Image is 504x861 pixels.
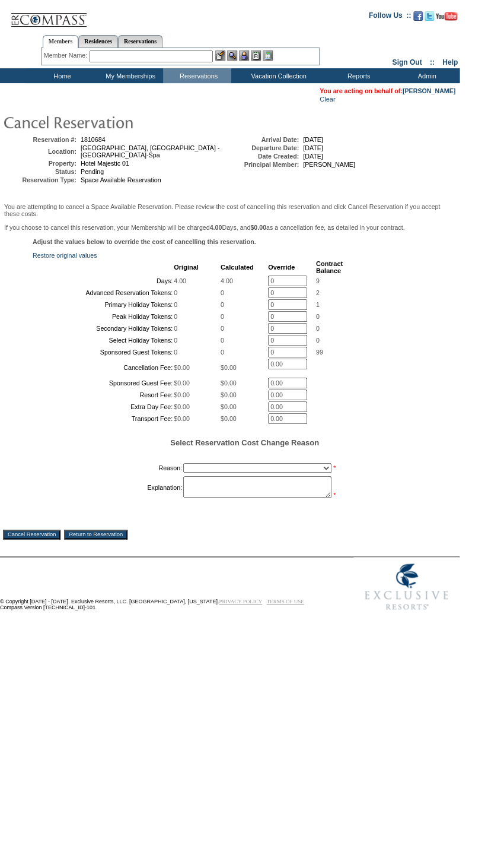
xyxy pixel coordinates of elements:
td: Reservation Type: [5,176,76,183]
td: Peak Holiday Tokens: [34,311,173,322]
a: Subscribe to our YouTube Channel [436,15,457,22]
span: 0 [174,313,177,320]
td: Select Holiday Tokens: [34,335,173,346]
span: $0.00 [221,379,237,387]
a: Restore original values [33,252,97,259]
a: PRIVACY POLICY [219,599,262,604]
span: 0 [221,349,224,356]
img: b_calculator.gif [263,50,273,61]
span: You are acting on behalf of: [320,87,455,94]
span: 1810684 [81,136,106,143]
td: Reason: [34,461,182,475]
td: Secondary Holiday Tokens: [34,323,173,334]
img: b_edit.gif [215,50,225,61]
a: TERMS OF USE [267,599,304,604]
a: Reservations [118,35,162,48]
td: My Memberships [95,68,163,83]
img: pgTtlCancelRes.gif [3,110,240,134]
span: [DATE] [303,136,323,143]
td: Extra Day Fee: [34,401,173,412]
b: Original [174,264,199,271]
span: 99 [316,349,323,356]
span: 0 [221,289,224,296]
img: Exclusive Resorts [353,557,460,616]
input: Cancel Reservation [3,530,60,539]
td: Reservations [163,68,231,83]
td: Explanation: [34,476,182,499]
span: 0 [221,313,224,320]
img: View [227,50,237,61]
a: Help [442,58,458,67]
td: Advanced Reservation Tokens: [34,287,173,298]
span: 0 [316,325,320,332]
td: Arrival Date: [228,136,299,143]
td: Vacation Collection [231,68,323,83]
td: Principal Member: [228,161,299,168]
input: Return to Reservation [64,530,127,539]
td: Home [27,68,95,83]
span: :: [430,58,435,67]
a: Clear [320,96,335,103]
span: Hotel Majestic 01 [81,160,129,167]
td: Date Created: [228,153,299,160]
span: 2 [316,289,320,296]
td: Sponsored Guest Tokens: [34,347,173,357]
td: Status: [5,168,76,175]
span: $0.00 [221,403,237,410]
span: 0 [174,349,177,356]
span: $0.00 [174,364,190,371]
span: Pending [81,168,104,175]
span: 0 [174,301,177,308]
p: If you choose to cancel this reservation, your Membership will be charged Days, and as a cancella... [4,224,455,231]
span: $0.00 [174,415,190,422]
b: 4.00 [210,224,222,231]
span: $0.00 [174,391,190,398]
span: 0 [221,301,224,308]
span: $0.00 [174,379,190,387]
img: Become our fan on Facebook [413,11,423,21]
img: Reservations [251,50,261,61]
span: [GEOGRAPHIC_DATA], [GEOGRAPHIC_DATA] - [GEOGRAPHIC_DATA]-Spa [81,144,219,159]
span: Space Available Reservation [81,176,161,183]
span: 0 [221,325,224,332]
span: 0 [316,337,320,344]
span: 0 [174,325,177,332]
td: Days: [34,276,173,286]
span: $0.00 [221,364,237,371]
img: Follow us on Twitter [425,11,434,21]
b: Calculated [221,264,254,271]
span: 1 [316,301,320,308]
img: Compass Home [10,3,87,27]
b: Adjust the values below to override the cost of cancelling this reservation. [33,238,256,245]
img: Impersonate [239,50,249,61]
span: 4.00 [174,277,186,284]
span: $0.00 [174,403,190,410]
td: Reservation #: [5,136,76,143]
b: Override [268,264,295,271]
td: Location: [5,144,76,159]
b: $0.00 [250,224,266,231]
p: You are attempting to cancel a Space Available Reservation. Please review the cost of cancelling ... [4,203,455,217]
td: Transport Fee: [34,413,173,424]
b: Contract Balance [316,260,343,274]
td: Admin [391,68,460,83]
td: Follow Us :: [369,10,411,24]
a: Become our fan on Facebook [413,15,423,22]
a: Members [43,35,79,48]
td: Cancellation Fee: [34,359,173,376]
span: 0 [316,313,320,320]
a: Follow us on Twitter [425,15,434,22]
a: [PERSON_NAME] [403,87,455,94]
td: Property: [5,160,76,167]
span: 4.00 [221,277,233,284]
span: [DATE] [303,153,323,160]
td: Primary Holiday Tokens: [34,299,173,310]
span: 9 [316,277,320,284]
td: Resort Fee: [34,390,173,400]
td: Sponsored Guest Fee: [34,378,173,388]
span: 0 [174,289,177,296]
span: [DATE] [303,144,323,151]
span: 0 [221,337,224,344]
img: Subscribe to our YouTube Channel [436,12,457,21]
span: $0.00 [221,391,237,398]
